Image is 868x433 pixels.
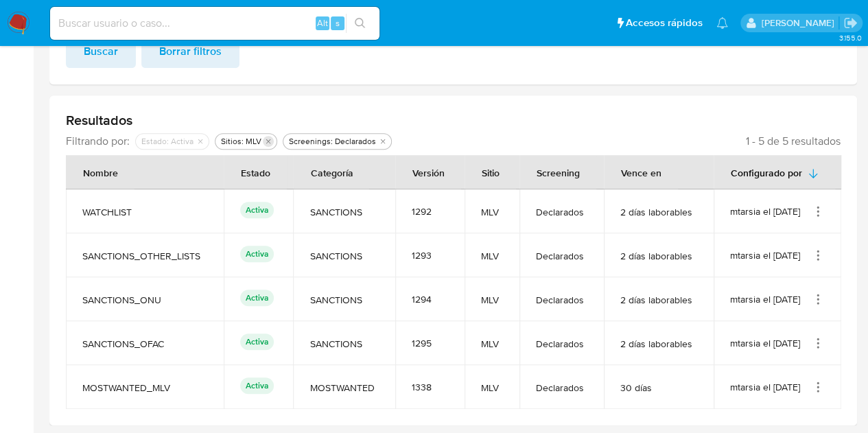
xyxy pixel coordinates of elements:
a: Notificaciones [716,17,728,29]
span: s [336,16,340,30]
p: igor.oliveirabrito@mercadolibre.com [761,16,838,30]
button: search-icon [346,14,374,33]
a: Salir [843,16,858,30]
span: Alt [317,16,328,30]
input: Buscar usuario o caso... [50,14,379,32]
span: 3.155.0 [838,32,861,43]
span: Accesos rápidos [626,16,703,30]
